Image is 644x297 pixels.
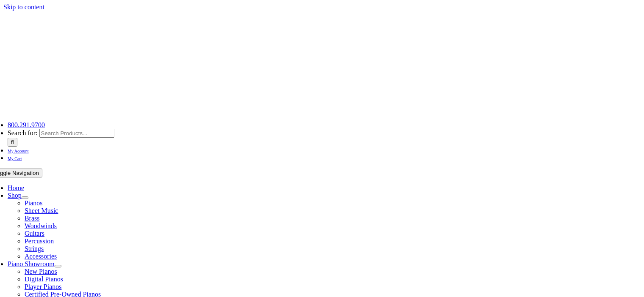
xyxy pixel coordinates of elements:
[8,149,29,153] span: My Account
[8,147,29,154] a: My Account
[8,154,22,161] a: My Cart
[8,192,22,199] a: Shop
[25,222,57,229] a: Woodwinds
[25,230,44,237] a: Guitars
[3,3,44,11] a: Skip to content
[25,207,58,214] a: Sheet Music
[8,156,22,161] span: My Cart
[55,265,61,267] button: Open submenu of Piano Showroom
[8,121,45,128] a: 800.291.9700
[39,129,114,138] input: Search Products...
[25,253,57,260] a: Accessories
[25,215,40,222] a: Brass
[25,283,62,290] a: Player Pianos
[25,245,44,252] a: Strings
[25,237,54,245] a: Percussion
[8,260,55,267] a: Piano Showroom
[25,268,57,275] a: New Pianos
[22,196,28,199] button: Open submenu of Shop
[8,138,17,147] input: Search
[25,199,43,207] a: Pianos
[8,129,38,136] span: Search for:
[8,184,24,191] a: Home
[25,275,63,283] a: Digital Pianos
